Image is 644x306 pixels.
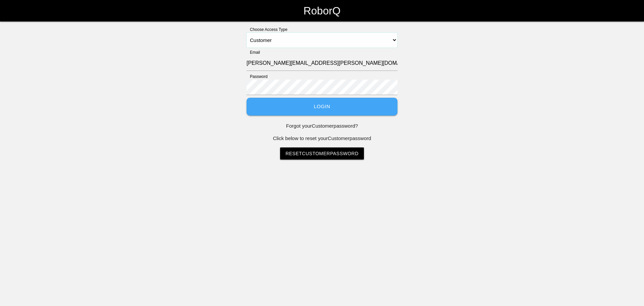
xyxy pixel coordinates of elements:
[247,27,287,33] label: Choose Access Type
[247,122,397,130] p: Forgot your Customer password?
[247,98,397,116] button: Login
[280,147,364,160] a: ResetCustomerPassword
[247,49,260,55] label: Email
[247,135,397,142] p: Click below to reset your Customer password
[247,74,268,80] label: Password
